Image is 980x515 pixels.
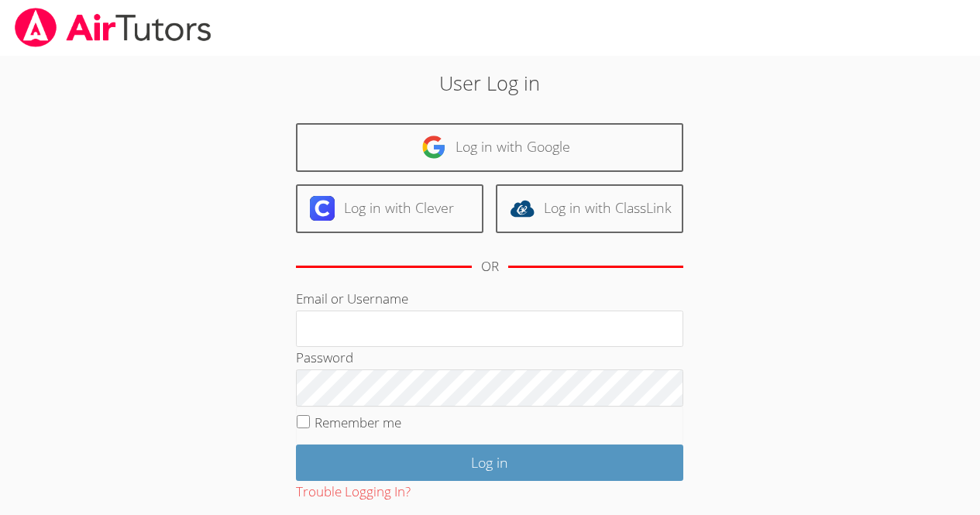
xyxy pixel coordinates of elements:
img: clever-logo-6eab21bc6e7a338710f1a6ff85c0baf02591cd810cc4098c63d3a4b26e2feb20.svg [310,196,335,221]
a: Log in with Google [296,123,683,172]
label: Email or Username [296,290,408,307]
a: Log in with Clever [296,184,483,233]
input: Log in [296,445,683,481]
img: google-logo-50288ca7cdecda66e5e0955fdab243c47b7ad437acaf1139b6f446037453330a.svg [421,135,446,160]
h2: User Log in [225,68,755,98]
div: OR [481,256,499,278]
button: Trouble Logging In? [296,481,411,503]
label: Password [296,348,353,366]
img: airtutors_banner-c4298cdbf04f3fff15de1276eac7730deb9818008684d7c2e4769d2f7ddbe033.png [13,8,213,47]
img: classlink-logo-d6bb404cc1216ec64c9a2012d9dc4662098be43eaf13dc465df04b49fa7ab582.svg [510,196,535,221]
a: Log in with ClassLink [496,184,683,233]
label: Remember me [315,414,401,431]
